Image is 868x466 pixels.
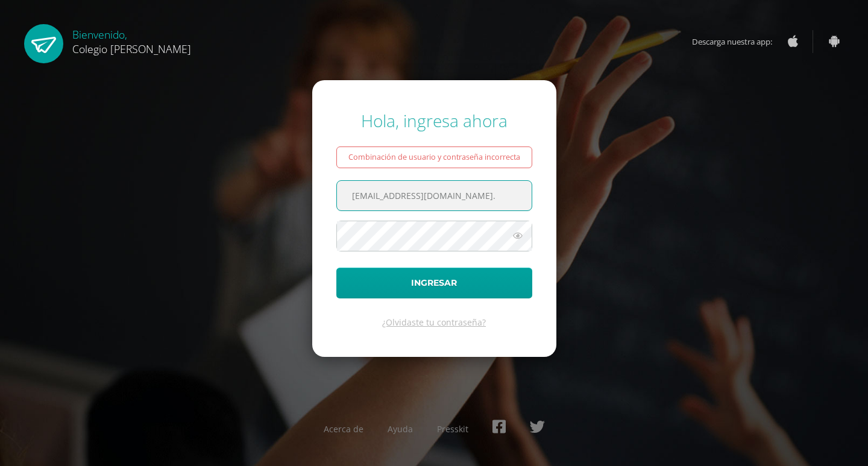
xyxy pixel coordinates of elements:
[336,146,532,168] div: Combinación de usuario y contraseña incorrecta
[72,24,191,56] div: Bienvenido,
[388,423,413,435] a: Ayuda
[72,42,191,56] span: Colegio [PERSON_NAME]
[337,181,532,210] input: Correo electrónico o usuario
[382,316,486,328] a: ¿Olvidaste tu contraseña?
[336,109,532,132] div: Hola, ingresa ahora
[437,423,468,435] a: Presskit
[692,30,784,53] span: Descarga nuestra app:
[324,423,363,435] a: Acerca de
[336,268,532,298] button: Ingresar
